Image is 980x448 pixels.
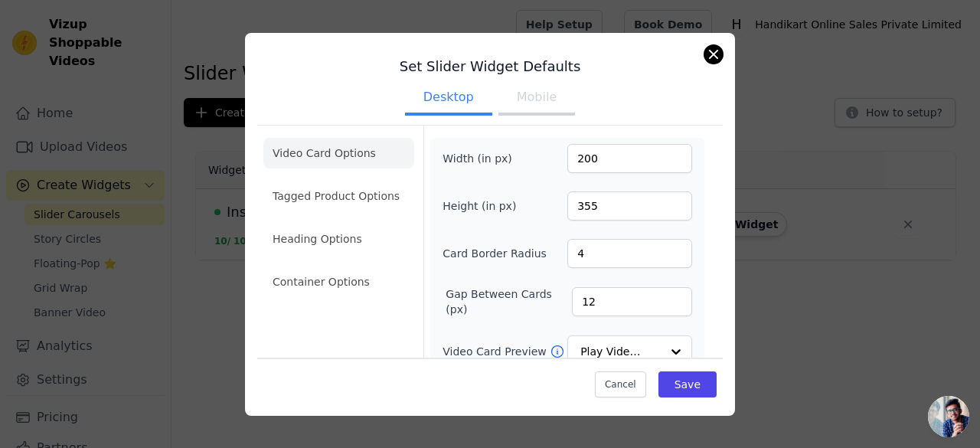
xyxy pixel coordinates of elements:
button: Desktop [405,82,492,116]
button: Cancel [595,371,646,397]
label: Card Border Radius [443,246,547,261]
button: Mobile [498,82,575,116]
h3: Set Slider Widget Defaults [257,57,723,76]
label: Height (in px) [443,198,526,214]
li: Tagged Product Options [263,181,414,211]
button: Save [658,371,717,397]
div: Open chat [928,396,969,437]
label: Width (in px) [443,151,526,166]
li: Heading Options [263,224,414,254]
label: Gap Between Cards (px) [446,286,572,317]
label: Video Card Preview [443,344,549,359]
button: Close modal [704,45,723,64]
li: Video Card Options [263,138,414,168]
li: Container Options [263,267,414,297]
